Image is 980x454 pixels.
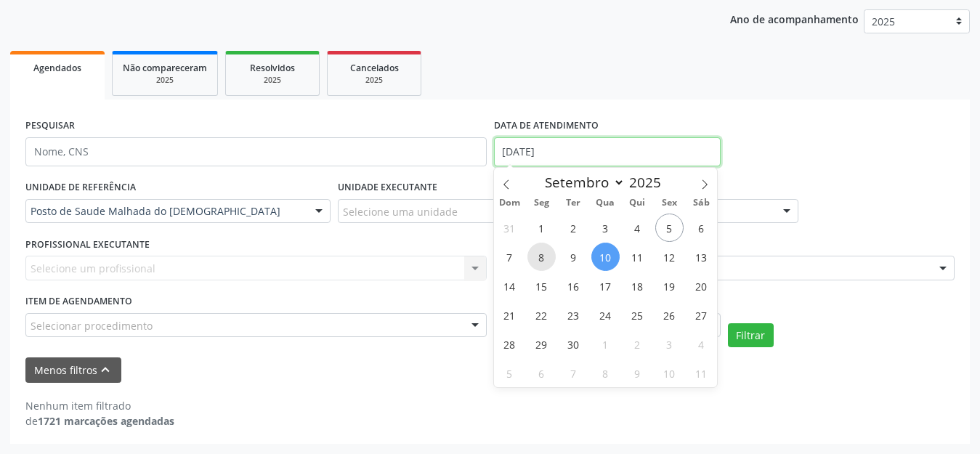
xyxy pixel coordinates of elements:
span: Setembro 10, 2025 [591,243,620,271]
span: Dom [494,198,526,208]
label: Item de agendamento [25,291,132,313]
label: UNIDADE EXECUTANTE [338,177,437,199]
span: Setembro 19, 2025 [655,272,684,300]
p: Ano de acompanhamento [730,9,859,28]
span: Setembro 28, 2025 [495,330,524,358]
span: Posto de Saude Malhada do [DEMOGRAPHIC_DATA] [31,204,301,219]
span: Setembro 15, 2025 [527,272,556,300]
div: 2025 [338,75,410,86]
span: Setembro 4, 2025 [623,214,652,242]
input: Year [625,173,673,192]
span: Outubro 3, 2025 [655,330,684,358]
div: 2025 [236,75,309,86]
label: PESQUISAR [25,115,75,137]
span: Setembro 9, 2025 [559,243,588,271]
span: Setembro 13, 2025 [687,243,716,271]
span: Setembro 7, 2025 [495,243,524,271]
span: Outubro 4, 2025 [687,330,716,358]
span: Outubro 1, 2025 [591,330,620,358]
span: Outubro 11, 2025 [687,359,716,387]
input: Selecione um intervalo [494,137,721,166]
span: Setembro 5, 2025 [655,214,684,242]
span: Sáb [685,198,717,208]
span: Setembro 11, 2025 [623,243,652,271]
span: Agosto 31, 2025 [495,214,524,242]
span: Ter [557,198,589,208]
span: Setembro 27, 2025 [687,301,716,329]
span: Outubro 5, 2025 [495,359,524,387]
select: Month [538,172,625,192]
span: Resolvidos [250,62,295,74]
span: Setembro 30, 2025 [559,330,588,358]
span: Outubro 8, 2025 [591,359,620,387]
span: Outubro 10, 2025 [655,359,684,387]
span: Setembro 3, 2025 [591,214,620,242]
input: Nome, CNS [25,137,487,166]
span: Setembro 8, 2025 [527,243,556,271]
span: Setembro 23, 2025 [559,301,588,329]
span: Setembro 14, 2025 [495,272,524,300]
span: Qua [589,198,621,208]
span: Setembro 16, 2025 [559,272,588,300]
button: Filtrar [728,323,774,348]
span: Sex [653,198,685,208]
span: Outubro 9, 2025 [623,359,652,387]
span: Setembro 20, 2025 [687,272,716,300]
span: Setembro 17, 2025 [591,272,620,300]
i: keyboard_arrow_up [97,362,113,378]
span: Setembro 12, 2025 [655,243,684,271]
div: Nenhum item filtrado [25,398,174,413]
button: Menos filtroskeyboard_arrow_up [25,357,121,383]
span: Outubro 2, 2025 [623,330,652,358]
span: Setembro 24, 2025 [591,301,620,329]
label: PROFISSIONAL EXECUTANTE [25,233,150,256]
span: Setembro 18, 2025 [623,272,652,300]
span: Outubro 7, 2025 [559,359,588,387]
label: DATA DE ATENDIMENTO [494,115,599,137]
label: UNIDADE DE REFERÊNCIA [25,177,136,199]
strong: 1721 marcações agendadas [38,414,174,428]
span: Agendados [33,62,81,74]
span: Cancelados [350,62,399,74]
span: Selecionar procedimento [31,318,153,333]
span: Não compareceram [123,62,207,74]
span: Outubro 6, 2025 [527,359,556,387]
span: Setembro 21, 2025 [495,301,524,329]
div: 2025 [123,75,207,86]
span: Qui [621,198,653,208]
span: Selecione uma unidade [343,204,458,219]
span: Setembro 26, 2025 [655,301,684,329]
span: Setembro 6, 2025 [687,214,716,242]
span: Setembro 25, 2025 [623,301,652,329]
div: de [25,413,174,429]
span: Setembro 29, 2025 [527,330,556,358]
span: Setembro 2, 2025 [559,214,588,242]
span: Seg [525,198,557,208]
span: Setembro 1, 2025 [527,214,556,242]
span: Setembro 22, 2025 [527,301,556,329]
